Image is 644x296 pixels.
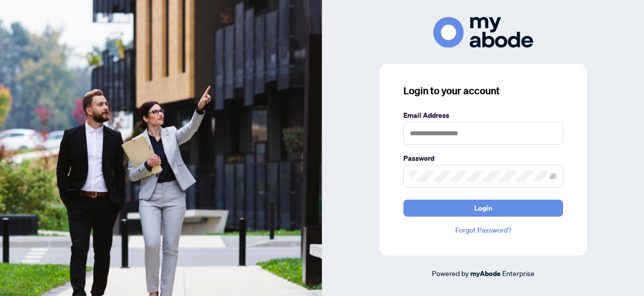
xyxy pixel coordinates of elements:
a: Forgot Password? [403,225,563,236]
img: ma-logo [433,17,533,47]
label: Password [403,153,563,164]
span: eye-invisible [550,173,557,180]
span: Enterprise [502,269,535,278]
span: Powered by [432,269,469,278]
button: Login [403,200,563,217]
h3: Login to your account [403,84,563,98]
label: Email Address [403,110,563,121]
span: Login [474,200,492,216]
a: myAbode [470,268,501,279]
